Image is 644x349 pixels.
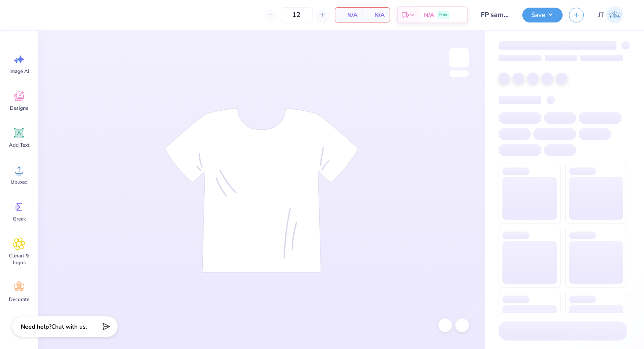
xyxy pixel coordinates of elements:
span: Chat with us. [51,323,87,331]
span: Decorate [9,296,29,303]
span: Free [439,12,447,18]
span: Upload [11,179,28,185]
button: Save [522,8,563,22]
span: Add Text [9,142,29,148]
span: Designs [10,105,28,112]
strong: Need help? [21,323,51,331]
span: Clipart & logos [5,252,33,266]
span: JT [598,10,604,20]
span: Greek [13,215,26,222]
span: N/A [340,11,357,20]
img: Jolijt Tamanaha [606,6,623,23]
img: tee-skeleton.svg [164,108,359,273]
span: N/A [424,11,434,20]
input: Untitled Design [474,6,516,23]
span: Image AI [9,68,29,75]
input: – – [280,7,313,22]
a: JT [594,6,627,23]
span: N/A [368,11,385,20]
